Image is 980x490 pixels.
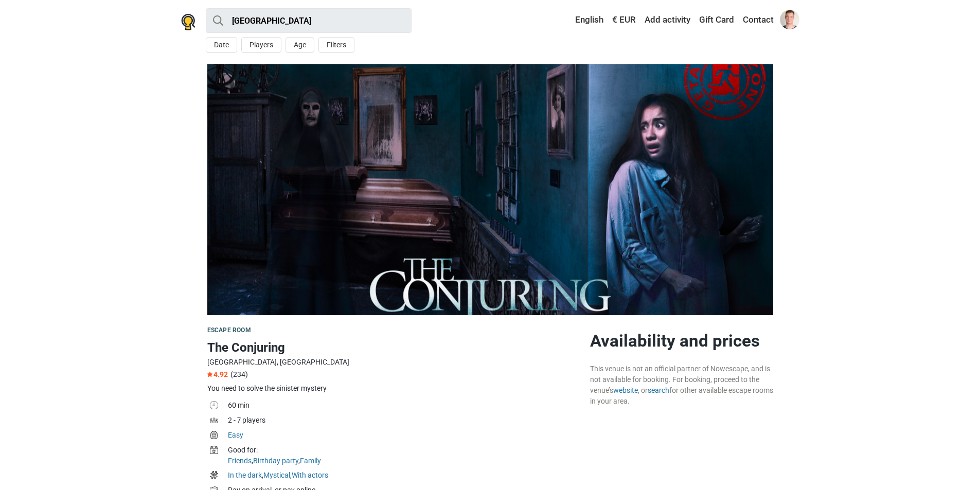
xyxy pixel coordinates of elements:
td: , , [228,469,582,484]
img: The Conjuring photo 1 [207,64,773,315]
td: 2 - 7 players [228,414,582,429]
span: Escape room [207,326,251,334]
a: € EUR [610,11,638,29]
a: Mystical [263,471,290,479]
a: English [565,11,606,29]
button: Filters [318,37,354,53]
h2: Availability and prices [590,331,773,351]
td: , , [228,444,582,469]
a: Gift Card [697,11,737,29]
button: Players [241,37,281,53]
span: (234) [230,370,248,378]
a: Easy [228,431,243,439]
a: website [613,386,638,394]
div: [GEOGRAPHIC_DATA], [GEOGRAPHIC_DATA] [207,357,582,368]
a: Add activity [642,11,693,29]
div: You need to solve the sinister mystery [207,383,582,394]
img: Star [207,372,212,377]
h1: The Conjuring [207,338,582,357]
a: search [648,386,669,394]
a: In the dark [228,471,262,479]
td: 60 min [228,399,582,414]
div: Good for: [228,445,582,456]
input: try “London” [206,8,412,33]
a: Contact [740,11,776,29]
button: Age [286,37,314,53]
button: Date [206,37,237,53]
img: English [568,16,575,24]
a: Birthday party [253,457,298,465]
a: Family [300,457,321,465]
span: 4.92 [207,370,228,378]
img: Nowescape logo [181,14,195,30]
a: Friends [228,457,252,465]
div: This venue is not an official partner of Nowescape, and is not available for booking. For booking... [590,364,773,407]
a: With actors [292,471,328,479]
